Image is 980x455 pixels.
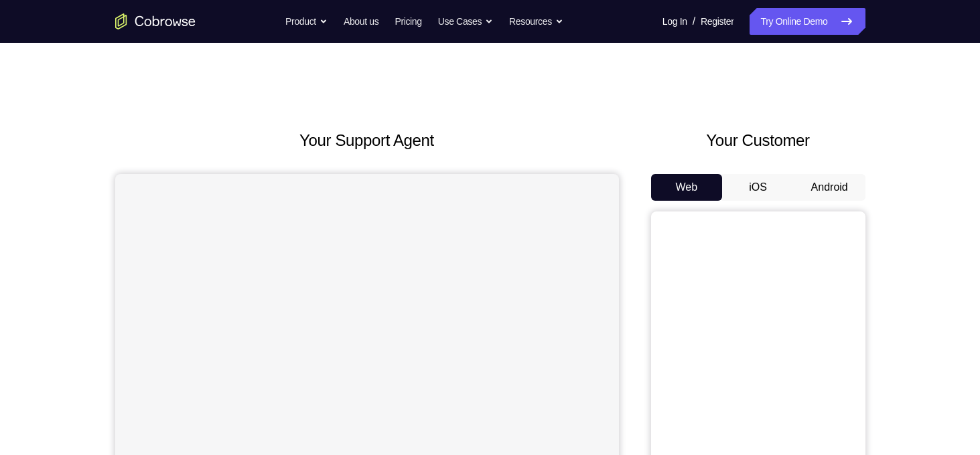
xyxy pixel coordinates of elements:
[115,13,196,29] a: Go to the home page
[651,174,723,201] button: Web
[662,8,687,35] a: Log In
[509,8,563,35] button: Resources
[344,8,378,35] a: About us
[651,128,865,153] h2: Your Customer
[285,8,328,35] button: Product
[693,13,695,29] span: /
[750,8,865,35] a: Try Online Demo
[794,174,865,201] button: Android
[395,8,421,35] a: Pricing
[115,128,619,153] h2: Your Support Agent
[438,8,493,35] button: Use Cases
[701,8,733,35] a: Register
[722,174,794,201] button: iOS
